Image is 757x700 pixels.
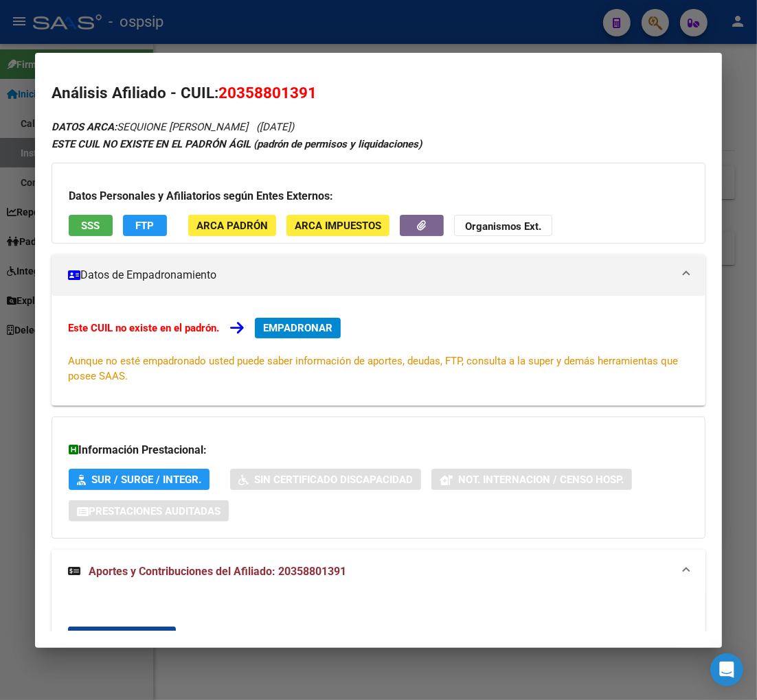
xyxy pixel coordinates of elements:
span: Exportar CSV [76,631,168,643]
mat-expansion-panel-header: Datos de Empadronamiento [52,255,705,296]
strong: ESTE CUIL NO EXISTE EN EL PADRÓN ÁGIL (padrón de permisos y liquidaciones) [52,138,422,150]
span: Not. Internacion / Censo Hosp. [458,474,624,486]
span: Aportes y Contribuciones del Afiliado: 20358801391 [89,565,346,578]
div: Datos de Empadronamiento [52,296,705,406]
strong: Este CUIL no existe en el padrón. [68,322,219,334]
div: Open Intercom Messenger [710,653,743,686]
button: Prestaciones Auditadas [69,500,229,522]
span: FTP [136,220,155,232]
span: 20358801391 [218,84,317,102]
span: Sin Certificado Discapacidad [254,474,413,486]
button: Exportar CSV [68,627,176,647]
button: Sin Certificado Discapacidad [230,469,421,490]
span: ([DATE]) [256,121,294,133]
button: EMPADRONAR [255,318,341,338]
button: ARCA Impuestos [286,215,389,236]
strong: DATOS ARCA: [52,121,117,133]
span: Aunque no esté empadronado usted puede saber información de aportes, deudas, FTP, consulta a la s... [68,355,678,382]
span: ARCA Padrón [196,220,268,232]
h3: Información Prestacional: [69,442,688,458]
span: SUR / SURGE / INTEGR. [91,474,201,486]
span: ARCA Impuestos [295,220,381,232]
button: ARCA Padrón [188,215,276,236]
h3: Datos Personales y Afiliatorios según Entes Externos: [69,188,688,205]
button: FTP [123,215,167,236]
strong: Organismos Ext. [465,220,541,233]
span: SEQUIONE [PERSON_NAME] [52,121,248,133]
span: EMPADRONAR [263,322,332,334]
span: SSS [82,220,100,232]
h2: Análisis Afiliado - CUIL: [52,82,705,105]
mat-panel-title: Datos de Empadronamiento [68,267,673,283]
button: Not. Internacion / Censo Hosp. [431,469,632,490]
button: SSS [69,215,113,236]
mat-expansion-panel-header: Aportes y Contribuciones del Afiliado: 20358801391 [52,550,705,594]
button: Organismos Ext. [454,215,552,236]
button: SUR / SURGE / INTEGR. [69,469,210,490]
span: Prestaciones Auditadas [89,505,221,517]
mat-icon: cloud_download [76,628,93,644]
